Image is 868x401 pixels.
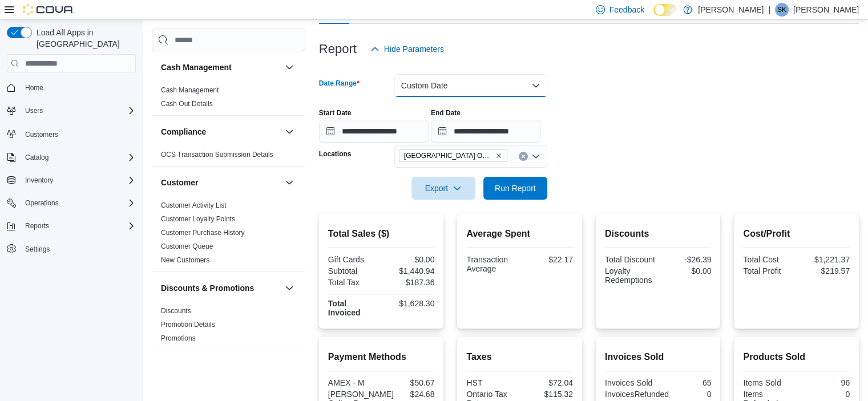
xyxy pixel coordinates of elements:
span: OCS Transaction Submission Details [161,150,273,159]
button: Compliance [282,125,296,139]
button: Discounts & Promotions [282,281,296,295]
span: Fort York Outpost [399,149,507,162]
div: -$26.39 [660,255,711,264]
span: Customers [21,127,136,141]
label: Start Date [319,108,352,118]
a: Customer Queue [161,242,213,250]
span: Inventory [25,176,53,185]
span: New Customers [161,256,209,265]
button: Compliance [161,126,280,137]
span: Cash Out Details [161,99,213,108]
a: Customer Loyalty Points [161,215,235,223]
div: Gift Cards [328,255,379,264]
input: Press the down key to open a popover containing a calendar. [319,120,429,143]
span: Dark Mode [653,16,654,17]
span: Operations [21,196,136,210]
span: Load All Apps in [GEOGRAPHIC_DATA] [32,27,136,50]
input: Press the down key to open a popover containing a calendar. [431,120,540,143]
div: HST [466,378,517,387]
a: Customer Activity List [161,201,227,209]
button: Customer [161,177,280,188]
span: Settings [21,242,136,256]
p: | [768,3,770,17]
h2: Cost/Profit [743,227,850,241]
button: Export [411,177,475,200]
div: $219.57 [799,266,850,276]
a: Promotions [161,334,196,342]
span: Users [21,104,136,118]
label: Date Range [319,79,360,88]
button: Catalog [21,151,53,164]
h2: Average Spent [466,227,573,241]
a: Cash Management [161,86,219,94]
span: [GEOGRAPHIC_DATA] Outpost [404,150,493,161]
div: Loyalty Redemptions [605,266,656,285]
div: $22.17 [522,255,573,264]
div: 0 [673,390,711,399]
div: Compliance [152,148,305,166]
span: Discounts [161,306,191,315]
div: $187.36 [383,278,434,287]
h2: Total Sales ($) [328,227,435,241]
p: [PERSON_NAME] [698,3,764,17]
span: Catalog [21,151,136,164]
span: Customers [25,130,58,139]
button: Customer [282,176,296,189]
div: $1,440.94 [383,266,434,276]
span: Reports [21,219,136,233]
button: Inventory [21,173,58,187]
input: Dark Mode [653,4,677,16]
div: Discounts & Promotions [152,304,305,350]
button: Operations [21,196,63,210]
span: Customer Purchase History [161,228,245,237]
button: Discounts & Promotions [161,282,280,294]
div: Total Profit [743,266,794,276]
a: Customers [21,128,63,141]
span: Home [21,80,136,95]
button: Remove Fort York Outpost from selection in this group [495,152,502,159]
a: Customer Purchase History [161,229,245,237]
h2: Discounts [605,227,712,241]
span: Cash Management [161,86,219,95]
div: $0.00 [383,255,434,264]
span: Users [25,106,43,115]
strong: Total Invoiced [328,299,361,317]
h3: Report [319,42,357,56]
button: Operations [2,195,140,211]
div: Sam Kochany [775,3,789,17]
div: 96 [799,378,850,387]
div: Invoices Sold [605,378,656,387]
span: Operations [25,199,59,208]
a: OCS Transaction Submission Details [161,151,273,159]
span: Customer Loyalty Points [161,214,235,224]
div: $0.00 [660,266,711,276]
button: Users [21,104,47,118]
button: Inventory [2,172,140,188]
button: Custom Date [394,74,547,97]
span: Promotions [161,334,196,343]
span: Promotion Details [161,320,215,329]
span: Inventory [21,173,136,187]
div: InvoicesRefunded [605,390,669,399]
button: Cash Management [161,62,280,73]
button: Reports [2,218,140,234]
div: Total Discount [605,255,656,264]
button: Catalog [2,149,140,165]
h2: Taxes [466,350,573,364]
div: $24.68 [398,390,434,399]
span: Customer Queue [161,242,213,251]
div: 0 [799,390,850,399]
button: Users [2,103,140,119]
h2: Invoices Sold [605,350,712,364]
div: $1,628.30 [383,299,434,308]
button: Open list of options [531,152,540,161]
div: Items Sold [743,378,794,387]
span: Settings [25,245,50,254]
div: $1,221.37 [799,255,850,264]
button: Hide Parameters [366,38,449,60]
div: Total Tax [328,278,379,287]
div: Subtotal [328,266,379,276]
h2: Products Sold [743,350,850,364]
a: New Customers [161,256,209,264]
button: Reports [21,219,54,233]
